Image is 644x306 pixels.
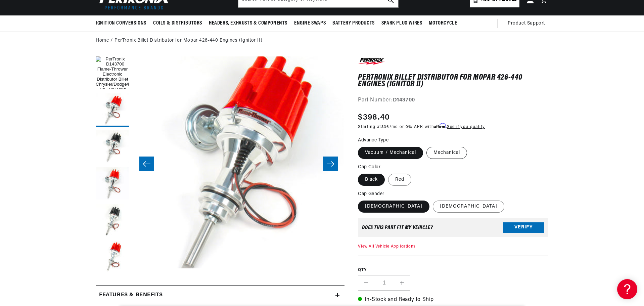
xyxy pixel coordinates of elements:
[434,123,446,128] span: Affirm
[332,20,375,27] span: Battery Products
[433,201,504,213] label: [DEMOGRAPHIC_DATA]
[358,96,548,105] div: Part Number:
[96,37,109,44] a: Home
[358,174,385,186] label: Black
[358,112,390,124] span: $398.40
[378,15,426,31] summary: Spark Plug Wires
[429,20,457,27] span: Motorcycle
[381,125,389,129] span: $36
[381,20,422,27] span: Spark Plug Wires
[96,204,129,238] button: Load image 5 in gallery view
[153,20,202,27] span: Coils & Distributors
[291,15,329,31] summary: Engine Swaps
[362,225,433,230] div: Does This part fit My vehicle?
[358,74,548,88] h1: PerTronix Billet Distributor for Mopar 426-440 Engines (Ignitor II)
[99,291,163,300] h2: Features & Benefits
[393,97,415,103] strong: D143700
[388,174,411,186] label: Red
[96,20,146,27] span: Ignition Conversions
[358,137,389,144] legend: Advance Type
[329,15,378,31] summary: Battery Products
[358,267,548,273] label: QTY
[96,37,548,44] nav: breadcrumbs
[150,15,205,31] summary: Coils & Distributors
[96,167,129,201] button: Load image 4 in gallery view
[96,56,344,272] media-gallery: Gallery Viewer
[96,286,344,305] summary: Features & Benefits
[96,241,129,275] button: Load image 6 in gallery view
[96,56,129,90] button: Load image 1 in gallery view
[205,15,291,31] summary: Headers, Exhausts & Components
[508,20,545,27] span: Product Support
[503,222,544,233] button: Verify
[114,37,262,44] a: PerTronix Billet Distributor for Mopar 426-440 Engines (Ignitor II)
[96,15,150,31] summary: Ignition Conversions
[358,147,423,159] label: Vacuum / Mechanical
[426,147,467,159] label: Mechanical
[96,130,129,164] button: Load image 3 in gallery view
[294,20,326,27] span: Engine Swaps
[139,157,154,171] button: Slide left
[358,245,415,249] a: View All Vehicle Applications
[358,164,381,171] legend: Cap Color
[358,124,485,130] p: Starting at /mo or 0% APR with .
[323,157,338,171] button: Slide right
[96,93,129,127] button: Load image 2 in gallery view
[209,20,287,27] span: Headers, Exhausts & Components
[508,15,548,32] summary: Product Support
[447,125,485,129] a: See if you qualify - Learn more about Affirm Financing (opens in modal)
[358,190,385,198] legend: Cap Gender
[425,15,460,31] summary: Motorcycle
[358,201,429,213] label: [DEMOGRAPHIC_DATA]
[358,296,548,304] p: In-Stock and Ready to Ship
